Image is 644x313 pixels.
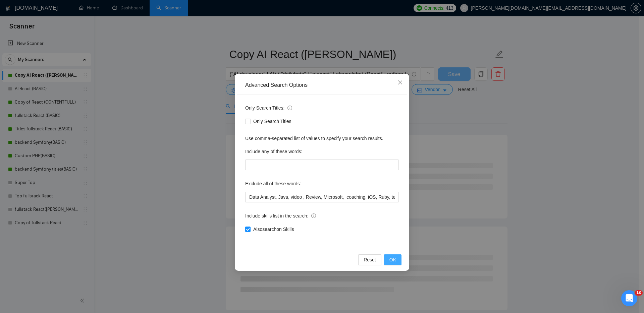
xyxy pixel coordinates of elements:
span: info-circle [287,106,292,110]
button: Reset [358,254,381,265]
span: Reset [364,256,376,263]
span: close [397,80,403,85]
button: Close [391,74,409,92]
label: Include any of these words: [245,146,302,157]
span: info-circle [311,213,316,218]
label: Exclude all of these words: [245,178,301,189]
span: Include skills list in the search: [245,212,316,220]
span: Only Search Titles: [245,104,292,112]
div: Advanced Search Options [245,81,399,89]
iframe: Intercom live chat [621,290,637,306]
span: Only Search Titles [251,118,294,125]
button: OK [384,254,401,265]
span: Also search on Skills [251,226,297,233]
span: 10 [635,290,643,296]
div: Use comma-separated list of values to specify your search results. [245,135,399,142]
span: OK [389,256,396,263]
